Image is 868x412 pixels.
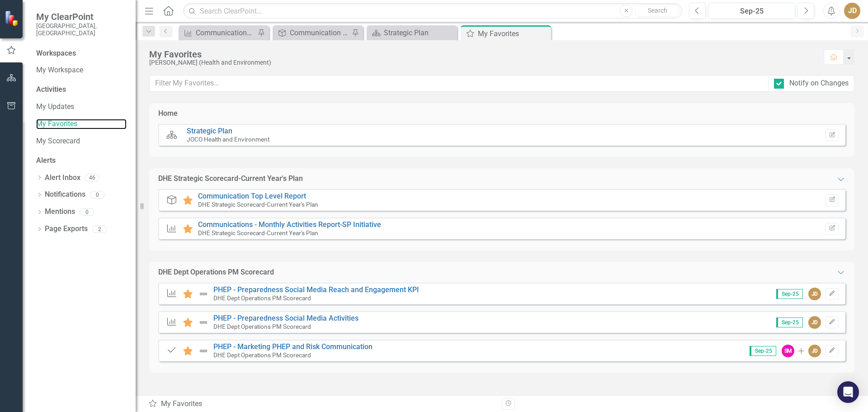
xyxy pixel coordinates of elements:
a: Mentions [45,207,75,217]
div: Alerts [36,156,127,166]
a: PHEP - Preparedness Social Media Reach and Engagement KPI [213,285,419,294]
img: Not Defined [198,346,209,356]
div: JD [808,316,821,329]
div: My Favorites [148,399,495,409]
a: Communications - Monthly Activities Report-SP Initiative [181,27,255,38]
a: Communication Top Level Report [275,27,349,38]
div: My Favorites [478,28,549,39]
div: My Favorites [149,49,815,59]
span: Sep-25 [776,317,803,327]
small: DHE Strategic Scorecard-Current Year's Plan [198,229,318,237]
a: Strategic Plan [369,27,455,38]
small: DHE Strategic Scorecard-Current Year's Plan [198,201,318,208]
div: Strategic Plan [384,27,455,38]
div: Communications - Monthly Activities Report-SP Initiative [196,27,255,38]
div: Sep-25 [712,6,792,17]
small: [GEOGRAPHIC_DATA], [GEOGRAPHIC_DATA] [36,22,127,37]
div: [PERSON_NAME] (Health and Environment) [149,59,815,66]
input: Filter My Favorites... [149,75,769,92]
div: 2 [92,225,107,233]
button: Search [635,5,680,17]
div: DHE Dept Operations PM Scorecard [158,267,274,278]
div: SM [782,345,794,357]
a: My Updates [36,102,127,112]
div: JD [808,288,821,300]
span: Search [648,7,667,14]
span: My ClearPoint [36,11,127,22]
a: PHEP - Marketing PHEP and Risk Communication [213,342,373,351]
a: Communication Top Level Report [198,192,306,200]
a: My Workspace [36,65,127,76]
small: JOCO Health and Environment [187,136,269,143]
a: PHEP - Preparedness Social Media Activities [213,314,359,322]
div: Open Intercom Messenger [837,381,859,403]
a: Strategic Plan [187,127,232,135]
span: Sep-25 [750,346,776,356]
button: Set Home Page [826,129,839,141]
div: JD [808,345,821,357]
input: Search ClearPoint... [183,3,682,19]
div: 46 [85,174,99,182]
a: Notifications [45,189,85,200]
div: Communication Top Level Report [290,27,349,38]
small: DHE Dept Operations PM Scorecard [213,351,311,359]
small: DHE Dept Operations PM Scorecard [213,323,311,330]
img: ClearPoint Strategy [5,10,20,26]
div: 0 [90,191,104,199]
a: Communications - Monthly Activities Report-SP Initiative [198,220,381,229]
img: Not Defined [198,289,209,299]
img: Not Defined [198,317,209,328]
span: Sep-25 [776,289,803,299]
a: Alert Inbox [45,173,80,183]
a: Page Exports [45,224,88,234]
div: Activities [36,85,127,95]
a: My Scorecard [36,136,127,147]
div: Home [158,109,178,119]
div: 0 [80,208,94,216]
button: JD [844,3,860,19]
div: Notify on Changes [789,78,849,89]
a: My Favorites [36,119,127,129]
div: DHE Strategic Scorecard-Current Year's Plan [158,174,303,184]
button: Sep-25 [708,3,795,19]
div: Workspaces [36,48,76,59]
small: DHE Dept Operations PM Scorecard [213,294,311,302]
